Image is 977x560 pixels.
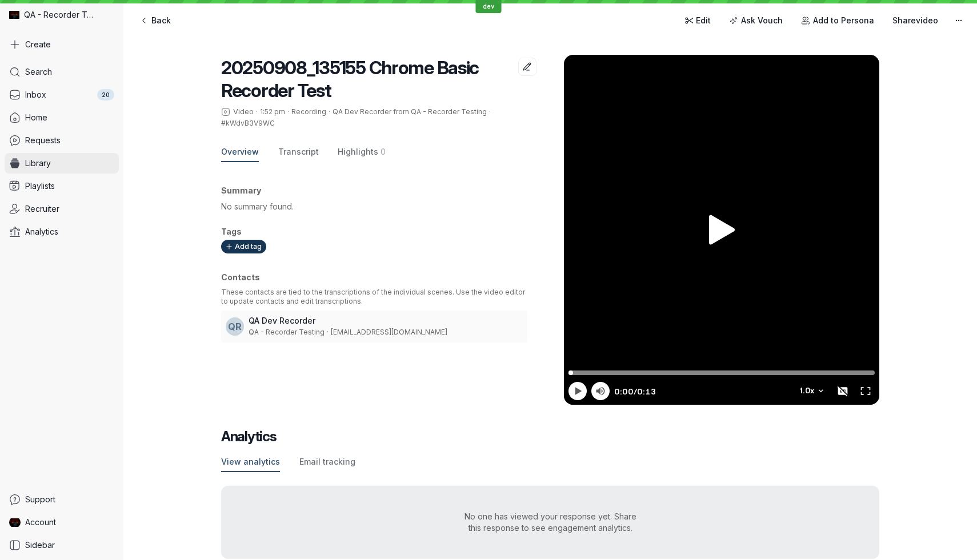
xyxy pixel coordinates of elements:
a: Recruiter [5,199,119,219]
span: Create [25,39,51,50]
a: Sidebar [5,535,119,555]
span: · [325,328,331,337]
a: Inbox20 [5,84,119,105]
span: Edit [696,15,711,26]
span: View analytics [221,456,280,468]
span: Search [25,66,52,78]
span: R [235,321,242,332]
button: Add tag [221,240,266,253]
h2: Analytics [221,428,879,446]
span: QA - Recorder Testing [24,9,97,21]
span: Add to Persona [813,15,874,26]
button: Ask Vouch [722,11,790,30]
a: QA Dev Recorder avatarAccount [5,512,119,533]
span: QA Dev Recorder from QA - Recorder Testing [333,107,487,116]
span: Transcript [278,146,319,158]
span: #kWdvB3V9WC [221,119,275,127]
a: Playlists [5,176,119,196]
span: Share video [892,15,938,26]
span: Email tracking [299,456,355,468]
img: QA - Recorder Testing avatar [9,10,19,20]
a: Edit [678,11,718,30]
a: Library [5,153,119,174]
button: Sharevideo [886,11,945,30]
h3: QA Dev Recorder [249,315,523,327]
div: QA - Recorder Testing [5,5,119,25]
span: Back [151,15,171,26]
button: Create [5,34,119,55]
span: Q [228,321,235,332]
button: More actions [950,11,968,30]
span: Summary [221,186,261,195]
a: Home [5,107,119,128]
a: Search [5,62,119,82]
span: 0 [381,146,386,158]
span: · [487,107,493,116]
span: Sidebar [25,539,55,551]
a: Analytics [5,221,119,242]
span: QA - Recorder Testing [249,328,325,336]
span: · [254,107,260,116]
span: Recording [291,107,326,116]
span: 1:52 pm [260,107,285,116]
span: Video [233,107,254,116]
span: Overview [221,146,259,158]
span: Recruiter [25,203,59,215]
span: Requests [25,135,61,146]
button: Edit title [518,58,536,76]
span: · [285,107,291,116]
span: · [326,107,333,116]
p: No summary found. [221,201,527,212]
button: Add to Persona [794,11,881,30]
span: Playlists [25,180,55,192]
span: Support [25,494,55,505]
span: [EMAIL_ADDRESS][DOMAIN_NAME] [331,328,447,336]
span: Highlights [338,146,378,158]
span: Contacts [221,272,260,282]
div: 20 [97,89,114,100]
div: No one has viewed your response yet. Share this response to see engagement analytics. [427,511,674,534]
p: These contacts are tied to the transcriptions of the individual scenes. Use the video editor to u... [221,288,527,306]
a: Back [133,11,178,30]
span: Library [25,158,51,169]
span: Analytics [25,226,58,237]
span: Ask Vouch [741,15,783,26]
span: Tags [221,227,242,236]
img: QA Dev Recorder avatar [9,517,21,528]
span: 20250908_135155 Chrome Basic Recorder Test [221,57,479,102]
span: Inbox [25,89,46,100]
span: Account [25,517,56,528]
a: Support [5,489,119,510]
a: Requests [5,130,119,151]
span: Home [25,112,47,123]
